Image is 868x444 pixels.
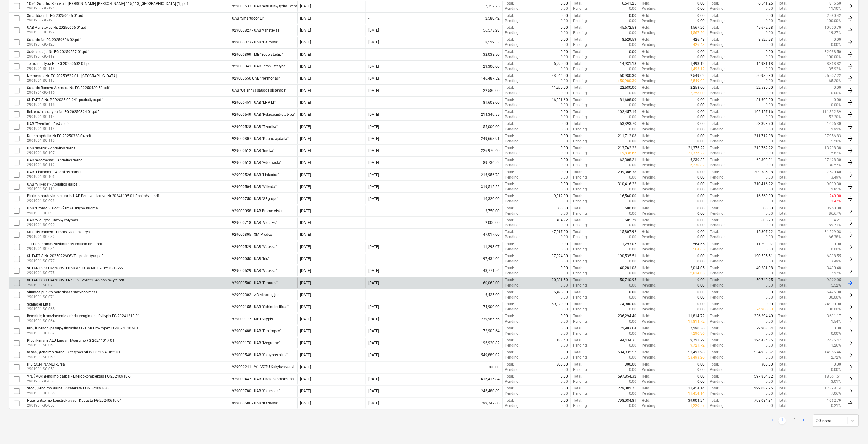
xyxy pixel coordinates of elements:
[368,64,379,69] div: [DATE]
[27,13,84,18] div: Smartdoor LT, FG-20250625-01.pdf
[620,121,636,126] p: 53,393.70
[710,66,725,72] p: Pending :
[232,4,304,9] div: 929000533 - UAB "Akustinių tyrimų centras"
[698,121,705,126] p: 0.00
[827,61,841,66] p: 8,368.82
[573,6,588,11] p: Pending :
[691,66,705,72] p: 1,493.12
[434,254,502,264] div: 197,434.06
[766,103,773,108] p: 0.00
[823,109,841,115] p: 111,892.39
[620,97,636,103] p: 81,608.00
[573,37,583,42] p: Total :
[629,115,636,120] p: 0.00
[778,109,788,115] p: Total :
[573,73,583,78] p: Total :
[232,40,278,44] div: 929000373 - UAB "Dairosta"
[561,49,568,55] p: 0.00
[27,110,99,114] div: Rekreacinė statyba Nr. FG-20250324-01.pdf
[710,78,725,84] p: Pending :
[368,16,369,21] div: -
[778,78,788,84] p: Total :
[778,30,788,36] p: Total :
[642,30,656,36] p: Pending :
[368,28,379,32] div: [DATE]
[554,61,568,66] p: 6,990.00
[505,42,520,47] p: Pending :
[434,157,502,168] div: 89,736.52
[778,1,788,6] p: Total :
[754,109,773,115] p: 102,457.16
[757,97,773,103] p: 81,608.00
[368,4,369,8] div: -
[642,49,650,55] p: Held :
[505,6,520,11] p: Pending :
[232,100,276,105] div: 929000451 - UAB "LHP LT"
[232,88,286,93] div: UAB "Gaisrinės saugos sistemos"
[691,73,705,78] p: 2,549.02
[766,18,773,24] p: 0.00
[552,85,568,90] p: 11,290.00
[698,103,705,108] p: 0.00
[642,115,656,120] p: Pending :
[710,1,719,6] p: Total :
[629,91,636,96] p: 0.00
[300,52,311,57] div: [DATE]
[561,91,568,96] p: 0.00
[829,30,841,36] p: 19.27%
[710,85,719,90] p: Total :
[27,6,188,11] p: 2901901-SO-124
[232,64,286,69] div: 929000841 - UAB Terasų statyba
[642,103,656,108] p: Pending :
[691,25,705,30] p: 4,567.26
[300,76,311,81] div: [DATE]
[434,37,502,47] div: 8,529.53
[434,25,502,36] div: 56,573.28
[778,61,788,66] p: Total :
[778,37,788,42] p: Total :
[434,386,502,397] div: 246,480.89
[300,64,311,69] div: [DATE]
[232,76,280,81] div: 929000650 UAB "Nermonas"
[629,18,636,24] p: 0.00
[434,230,502,240] div: 47,017.00
[698,109,705,115] p: 0.00
[710,6,725,11] p: Pending :
[573,85,583,90] p: Total :
[561,37,568,42] p: 0.00
[27,122,70,126] div: UAB "Tvertika" - PVA dalis.
[561,115,568,120] p: 0.00
[434,350,502,360] div: 549,889.02
[561,42,568,47] p: 0.00
[300,40,311,44] div: [DATE]
[368,76,379,81] div: [DATE]
[698,55,705,60] p: 0.00
[434,374,502,385] div: 616,415.84
[573,49,583,55] p: Total :
[642,85,650,90] p: Held :
[629,55,636,60] p: 0.00
[827,55,841,60] p: 100.00%
[27,25,88,30] div: UAB Vanstekas Nr. 20250606-01.pdf
[434,290,502,300] div: 6,425.00
[434,61,502,72] div: 23,300.00
[698,115,705,120] p: 0.00
[434,1,502,11] div: 7,357.75
[505,121,514,126] p: Total :
[505,97,514,103] p: Total :
[27,30,88,35] p: 2901901-SO-122
[505,73,514,78] p: Total :
[573,61,583,66] p: Total :
[827,121,841,126] p: 1,606.30
[368,52,369,57] div: -
[759,37,773,42] p: 8,529.53
[300,112,311,117] div: [DATE]
[710,61,719,66] p: Total :
[766,55,773,60] p: 0.00
[561,30,568,36] p: 0.00
[766,78,773,84] p: 0.00
[505,30,520,36] p: Pending :
[573,30,588,36] p: Pending :
[27,102,102,107] p: 2901901-SO-115
[710,25,719,30] p: Total :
